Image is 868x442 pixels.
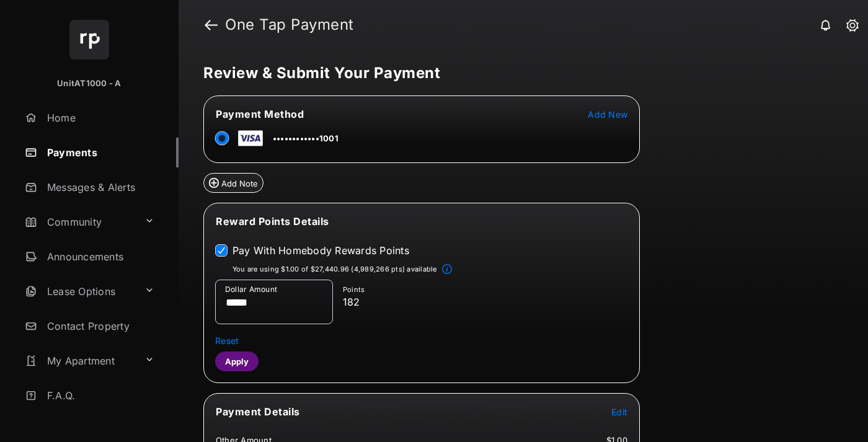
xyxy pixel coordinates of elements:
[203,66,833,81] h5: Review & Submit Your Payment
[611,407,627,417] span: Edit
[588,109,627,120] span: Add New
[343,285,623,295] p: Points
[203,173,263,193] button: Add Note
[215,335,239,346] span: Reset
[216,215,329,228] span: Reward Points Details
[216,405,300,418] span: Payment Details
[215,351,259,371] button: Apply
[273,133,339,143] span: ••••••••••••1001
[20,346,139,376] a: My Apartment
[20,138,179,167] a: Payments
[20,381,179,410] a: F.A.Q.
[225,17,354,32] strong: One Tap Payment
[232,244,409,257] label: Pay With Homebody Rewards Points
[20,311,179,341] a: Contact Property
[611,405,627,418] button: Edit
[20,103,179,133] a: Home
[20,207,139,237] a: Community
[216,108,304,120] span: Payment Method
[343,294,623,309] p: 182
[69,20,109,60] img: svg+xml;base64,PHN2ZyB4bWxucz0iaHR0cDovL3d3dy53My5vcmcvMjAwMC9zdmciIHdpZHRoPSI2NCIgaGVpZ2h0PSI2NC...
[57,77,121,90] p: UnitAT1000 - A
[232,264,437,275] p: You are using $1.00 of $27,440.96 (4,989,266 pts) available
[215,334,239,347] button: Reset
[20,172,179,202] a: Messages & Alerts
[20,242,179,272] a: Announcements
[588,108,627,120] button: Add New
[20,276,139,306] a: Lease Options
